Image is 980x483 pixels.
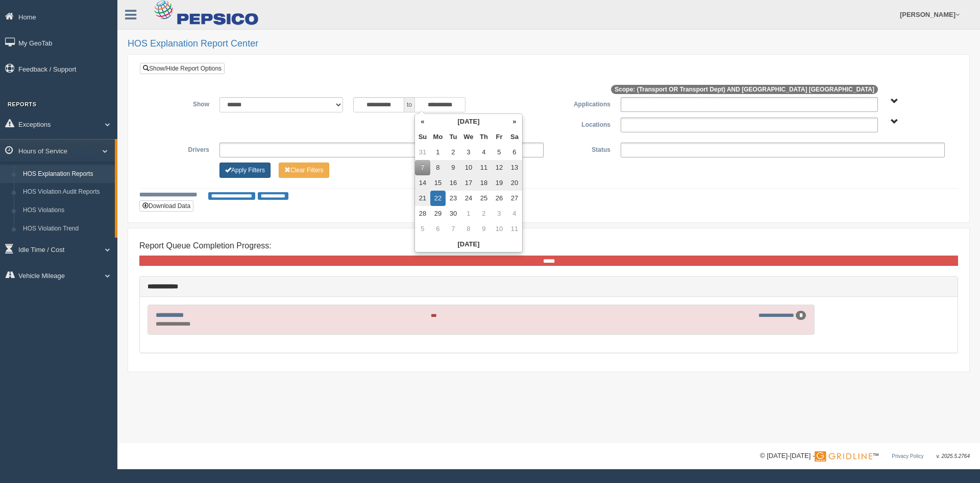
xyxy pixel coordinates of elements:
[446,221,461,237] td: 7
[476,145,492,160] td: 4
[492,191,507,206] td: 26
[148,97,214,109] label: Show
[430,129,446,145] th: Mo
[492,129,507,145] th: Fr
[415,175,430,191] td: 14
[507,160,522,175] td: 13
[404,97,414,112] span: to
[18,201,115,220] a: HOS Violations
[476,206,492,221] td: 2
[937,453,970,459] span: v. 2025.5.2764
[446,129,461,145] th: Tu
[507,129,522,145] th: Sa
[492,206,507,221] td: 3
[507,145,522,160] td: 6
[415,114,430,129] th: «
[461,206,476,221] td: 1
[507,221,522,237] td: 11
[549,97,616,109] label: Applications
[492,221,507,237] td: 10
[140,63,225,74] a: Show/Hide Report Options
[446,175,461,191] td: 16
[492,175,507,191] td: 19
[415,145,430,160] td: 31
[461,191,476,206] td: 24
[507,114,522,129] th: »
[476,129,492,145] th: Th
[476,191,492,206] td: 25
[128,39,970,49] h2: HOS Explanation Report Center
[430,114,507,129] th: [DATE]
[430,206,446,221] td: 29
[415,160,430,175] td: 7
[415,129,430,145] th: Su
[446,160,461,175] td: 9
[461,175,476,191] td: 17
[415,237,522,252] th: [DATE]
[507,175,522,191] td: 20
[611,85,878,94] span: Scope: (Transport OR Transport Dept) AND [GEOGRAPHIC_DATA] [GEOGRAPHIC_DATA]
[815,451,872,462] img: Gridline
[415,191,430,206] td: 21
[18,220,115,238] a: HOS Violation Trend
[461,129,476,145] th: We
[492,145,507,160] td: 5
[446,191,461,206] td: 23
[549,143,616,155] label: Status
[892,453,923,459] a: Privacy Policy
[139,200,193,212] button: Download Data
[476,221,492,237] td: 9
[760,451,970,462] div: © [DATE]-[DATE] - ™
[18,165,115,183] a: HOS Explanation Reports
[18,183,115,201] a: HOS Violation Audit Reports
[549,118,616,130] label: Locations
[430,221,446,237] td: 6
[461,221,476,237] td: 8
[430,191,446,206] td: 22
[430,145,446,160] td: 1
[476,175,492,191] td: 18
[446,206,461,221] td: 30
[507,191,522,206] td: 27
[139,241,958,250] h4: Report Queue Completion Progress:
[279,163,329,178] button: Change Filter Options
[148,143,214,155] label: Drivers
[430,175,446,191] td: 15
[476,160,492,175] td: 11
[415,221,430,237] td: 5
[507,206,522,221] td: 4
[415,206,430,221] td: 28
[461,160,476,175] td: 10
[446,145,461,160] td: 2
[492,160,507,175] td: 12
[461,145,476,160] td: 3
[430,160,446,175] td: 8
[219,163,271,178] button: Change Filter Options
